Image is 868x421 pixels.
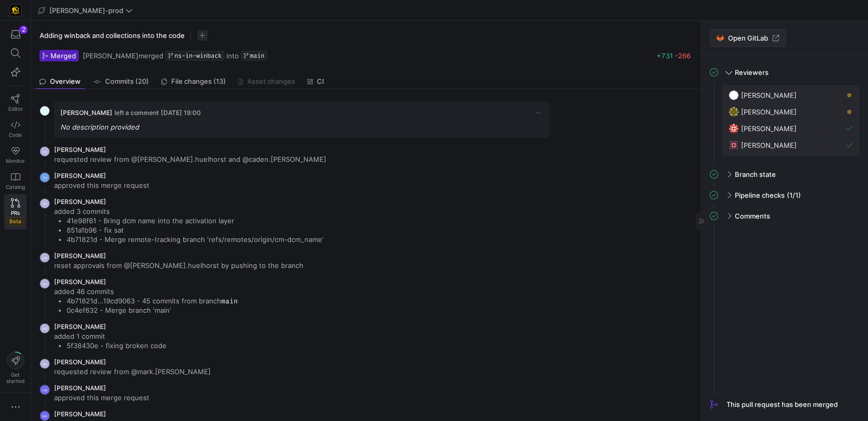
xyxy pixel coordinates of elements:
span: Branch state [735,170,776,178]
span: Adding winback and collections into the code [40,31,185,40]
p: approved this merge request [54,393,149,402]
div: NS [40,323,50,334]
span: [PERSON_NAME] [83,52,138,60]
a: Catalog [4,168,27,194]
a: PRsBeta [4,194,27,229]
span: [PERSON_NAME]-prod [49,6,123,15]
span: Open GitLab [728,34,768,42]
button: Getstarted [4,348,27,388]
span: [DATE] 19:00 [161,109,201,117]
em: No description provided [60,123,139,131]
span: [PERSON_NAME] [54,278,106,286]
span: PRs [11,210,20,216]
a: Code [4,116,27,142]
img: https://secure.gravatar.com/avatar/06bbdcc80648188038f39f089a7f59ad47d850d77952c7f0d8c4f0bc45aa9b... [729,123,739,134]
span: [PERSON_NAME] [54,358,106,366]
a: Editor [4,90,27,116]
a: Open GitLab [710,29,786,47]
span: Editor [8,106,23,112]
div: NS [40,359,50,369]
div: NS [40,198,50,209]
span: Pipeline checks [735,191,785,199]
button: [PERSON_NAME]-prod [35,4,135,17]
span: Beta [7,217,24,225]
span: [PERSON_NAME] [741,91,797,99]
span: Monitor [6,158,25,164]
span: [PERSON_NAME] [54,172,106,180]
div: MN [40,411,50,421]
span: Reviewers [735,68,769,76]
a: Monitor [4,142,27,168]
span: [PERSON_NAME] [54,410,106,418]
mat-expansion-panel-header: Pipeline checks(1/1) [710,187,860,203]
span: Merged [50,52,76,60]
li: 0c4ef632 - Merge branch 'main' [67,305,238,315]
div: Reviewers [710,85,860,166]
span: Catalog [6,184,25,190]
a: main [241,51,267,60]
span: [PERSON_NAME] [54,323,106,330]
div: NS [40,278,50,289]
mat-expansion-panel-header: Comments [710,208,860,224]
div: 2 [19,25,28,34]
li: 5f38430e - fixing broken code [67,341,167,350]
a: https://storage.googleapis.com/y42-prod-data-exchange/images/uAsz27BndGEK0hZWDFeOjoxA7jCwgK9jE472... [4,2,27,19]
span: Get started [6,372,24,384]
span: [PERSON_NAME] [741,108,797,116]
span: ns-in-winback [174,52,222,59]
span: [PERSON_NAME] [741,124,797,133]
span: Overview [50,78,81,85]
span: into [226,52,239,60]
div: CM [40,385,50,395]
p: approved this merge request [54,181,149,190]
p: requested review from @mark.[PERSON_NAME] [54,367,211,376]
span: +731 [657,52,673,60]
code: main [221,297,238,305]
button: 2 [4,25,27,44]
span: CI [317,78,324,85]
span: (1/1) [787,191,801,199]
img: https://secure.gravatar.com/avatar/93624b85cfb6a0d6831f1d6e8dbf2768734b96aa2308d2c902a4aae71f619b... [40,106,50,116]
div: TH [40,172,50,183]
span: Code [9,132,22,138]
span: left a comment [114,109,159,117]
span: main [250,52,264,59]
li: 41e98f61 - Bring dcm name into the activation layer [67,216,324,225]
li: 4b71821d...19cd9063 - 45 commits from branch [67,296,238,305]
a: ns-in-winback [165,51,224,60]
p: added 3 commits [54,207,324,216]
div: NS [40,146,50,157]
span: [PERSON_NAME] [60,109,112,117]
span: [PERSON_NAME] [54,384,106,392]
span: This pull request has been merged [726,400,838,409]
p: reset approvals from @[PERSON_NAME].huelhorst by pushing to the branch [54,261,303,270]
span: File changes (13) [171,78,226,85]
mat-expansion-panel-header: Branch state [710,166,860,183]
p: added 46 commits [54,287,238,296]
span: -266 [675,52,691,60]
img: https://secure.gravatar.com/avatar/332e4ab4f8f73db06c2cf0bfcf19914be04f614aded7b53ca0c4fd3e75c0e2... [729,107,739,117]
span: [PERSON_NAME] [54,198,106,206]
div: NS [40,252,50,263]
p: added 1 commit [54,331,167,341]
img: https://storage.googleapis.com/y42-prod-data-exchange/images/uAsz27BndGEK0hZWDFeOjoxA7jCwgK9jE472... [10,5,21,16]
span: [PERSON_NAME] [741,141,797,149]
li: 851a1b96 - fix sat [67,225,324,235]
li: 4b71821d - Merge remote-tracking branch 'refs/remotes/origin/cm-dcm_name' [67,235,324,244]
span: Commits (20) [105,78,149,85]
span: [PERSON_NAME] [54,146,106,154]
img: https://secure.gravatar.com/avatar/6b4265c8d3a00b0abe75aebaeeb22b389583612fcc94042bc97c5c48c00bba... [729,90,739,100]
mat-expansion-panel-header: This pull request has been merged [710,396,860,413]
span: [PERSON_NAME] [54,252,106,260]
span: Comments [735,212,770,220]
mat-expansion-panel-header: Reviewers [710,64,860,81]
p: requested review from @[PERSON_NAME].huelhorst and @caden.[PERSON_NAME] [54,155,326,164]
span: merged [83,52,163,60]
